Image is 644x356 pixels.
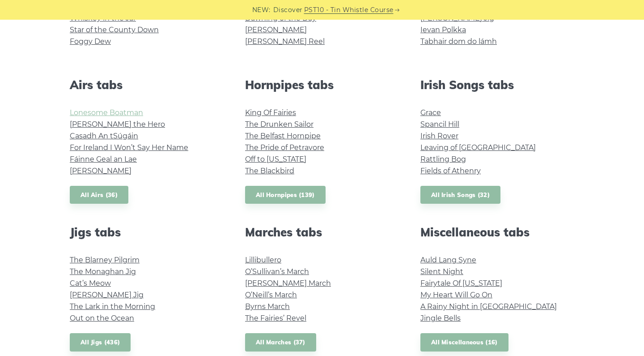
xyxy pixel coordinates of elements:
[245,37,325,46] a: [PERSON_NAME] Reel
[420,120,459,129] a: Spancil Hill
[70,256,140,264] a: The Blarney Pilgrim
[245,267,309,276] a: O’Sullivan’s March
[420,78,574,92] h2: Irish Songs tabs
[420,225,574,239] h2: Miscellaneous tabs
[245,279,331,287] a: [PERSON_NAME] March
[245,186,326,204] a: All Hornpipes (139)
[245,26,307,34] a: [PERSON_NAME]
[420,37,497,46] a: Tabhair dom do lámh
[420,167,481,175] a: Fields of Athenry
[245,108,296,117] a: King Of Fairies
[420,26,466,34] a: Ievan Polkka
[420,256,476,264] a: Auld Lang Syne
[70,225,224,239] h2: Jigs tabs
[70,143,188,152] a: For Ireland I Won’t Say Her Name
[420,291,492,299] a: My Heart Will Go On
[245,132,321,140] a: The Belfast Hornpipe
[70,37,111,46] a: Foggy Dew
[245,291,297,299] a: O’Neill’s March
[420,267,463,276] a: Silent Night
[245,14,316,22] a: Dawning of the Day
[70,120,165,129] a: [PERSON_NAME] the Hero
[420,279,502,287] a: Fairytale Of [US_STATE]
[70,186,128,204] a: All Airs (36)
[70,302,155,311] a: The Lark in the Morning
[70,333,131,352] a: All Jigs (436)
[273,5,303,15] span: Discover
[420,14,494,22] a: [PERSON_NAME] Jig
[70,155,137,163] a: Fáinne Geal an Lae
[70,314,134,322] a: Out on the Ocean
[70,267,136,276] a: The Monaghan Jig
[70,132,138,140] a: Casadh An tSúgáin
[70,291,144,299] a: [PERSON_NAME] Jig
[420,302,557,311] a: A Rainy Night in [GEOGRAPHIC_DATA]
[420,314,461,322] a: Jingle Bells
[245,225,399,239] h2: Marches tabs
[245,155,306,163] a: Off to [US_STATE]
[245,143,324,152] a: The Pride of Petravore
[70,167,131,175] a: [PERSON_NAME]
[245,120,314,129] a: The Drunken Sailor
[245,302,290,311] a: Byrns March
[245,314,306,322] a: The Fairies’ Revel
[70,279,111,287] a: Cat’s Meow
[252,5,271,15] span: NEW:
[70,14,136,22] a: Whiskey in the Jar
[420,108,441,117] a: Grace
[70,78,224,92] h2: Airs tabs
[245,78,399,92] h2: Hornpipes tabs
[420,186,500,204] a: All Irish Songs (32)
[70,26,159,34] a: Star of the County Down
[304,5,394,15] a: PST10 - Tin Whistle Course
[420,143,536,152] a: Leaving of [GEOGRAPHIC_DATA]
[245,167,294,175] a: The Blackbird
[420,155,466,163] a: Rattling Bog
[245,333,316,352] a: All Marches (37)
[245,256,281,264] a: Lillibullero
[420,333,508,352] a: All Miscellaneous (16)
[70,108,143,117] a: Lonesome Boatman
[420,132,458,140] a: Irish Rover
